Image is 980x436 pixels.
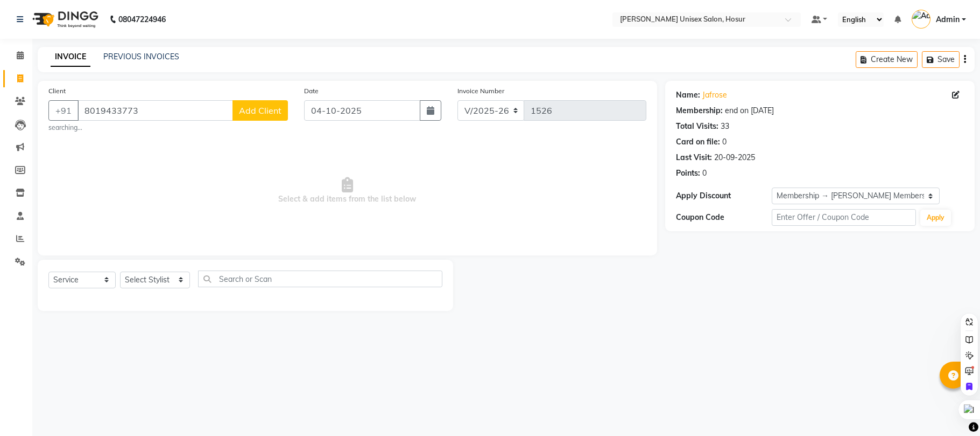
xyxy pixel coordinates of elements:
[702,168,707,179] div: 0
[48,123,288,133] small: searching...
[77,100,233,121] input: Search by Name/Mobile/Email/Code
[714,152,755,163] div: 20-09-2025
[118,4,166,34] b: 08047224946
[304,86,319,96] label: Date
[725,105,774,116] div: end on [DATE]
[676,89,700,101] div: Name:
[772,209,916,226] input: Enter Offer / Coupon Code
[48,137,646,245] span: Select & add items from the list below
[457,86,504,96] label: Invoice Number
[676,105,723,116] div: Membership:
[722,136,727,148] div: 0
[721,121,729,132] div: 33
[922,51,960,68] button: Save
[676,152,712,163] div: Last Visit:
[936,14,960,25] span: Admin
[27,4,101,34] img: logo
[676,136,720,148] div: Card on file:
[239,105,281,116] span: Add Client
[103,52,179,61] a: PREVIOUS INVOICES
[676,212,772,223] div: Coupon Code
[856,51,918,68] button: Create New
[48,100,79,121] button: +91
[676,168,700,179] div: Points:
[912,10,930,29] img: Admin
[51,47,90,67] a: INVOICE
[48,86,66,96] label: Client
[232,100,288,121] button: Add Client
[676,121,718,132] div: Total Visits:
[702,89,727,101] a: Jafrose
[935,393,969,425] iframe: chat widget
[920,210,951,226] button: Apply
[198,271,442,287] input: Search or Scan
[676,190,772,202] div: Apply Discount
